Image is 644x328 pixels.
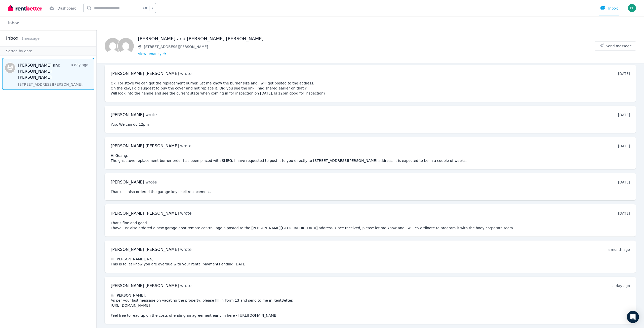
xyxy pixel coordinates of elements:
time: [DATE] [618,180,630,184]
img: RentBetter [8,4,42,12]
span: [STREET_ADDRESS][PERSON_NAME] [144,44,595,49]
span: wrote [145,112,157,117]
span: wrote [145,180,157,184]
h1: [PERSON_NAME] and [PERSON_NAME] [PERSON_NAME] [138,35,595,42]
a: Inbox [8,21,19,25]
div: Inbox [600,6,618,11]
span: wrote [180,71,191,76]
time: [DATE] [618,144,630,148]
a: [PERSON_NAME] and [PERSON_NAME] [PERSON_NAME]a day ago[STREET_ADDRESS][PERSON_NAME]. [18,62,88,87]
span: 1 message [21,36,39,40]
button: Send message [595,41,636,51]
span: k [151,6,153,10]
time: [DATE] [618,113,630,117]
span: [PERSON_NAME] [PERSON_NAME] [111,211,179,216]
span: [PERSON_NAME] [PERSON_NAME] [111,144,179,148]
h2: Inbox [6,35,18,42]
span: [PERSON_NAME] [PERSON_NAME] [111,247,179,252]
span: [PERSON_NAME] [111,112,144,117]
pre: Hi [PERSON_NAME], Na, This is to let know you are overdue with your rental payments ending [DATE]. [111,257,630,267]
time: a month ago [608,248,630,252]
pre: Thanks. I also ordered the garage key shell replacement. [111,189,630,194]
time: [DATE] [618,211,630,215]
span: [PERSON_NAME] [PERSON_NAME] [111,283,179,288]
span: wrote [180,283,191,288]
pre: Yup. We can do 12pm [111,122,630,127]
time: [DATE] [618,72,630,76]
pre: That's fine and good. I have just also ordered a new garage door remote control, again posted to ... [111,220,630,230]
pre: Hi Guang, The gas stove replacement burner order has been placed with SMEG. I have requested to p... [111,153,630,163]
img: Na Li [105,38,121,54]
span: wrote [180,247,191,252]
span: [PERSON_NAME] [PERSON_NAME] [111,71,179,76]
span: wrote [180,211,191,216]
span: Ctrl [142,5,149,11]
span: Send message [606,43,632,49]
span: wrote [180,144,191,148]
div: Open Intercom Messenger [627,311,639,323]
span: View tenancy [138,51,162,56]
img: Guang Yang [628,4,636,12]
pre: Ok. For stove we can get the replacement burner. Let me know the burner size and I will get poste... [111,81,630,96]
pre: Hi [PERSON_NAME], As per your last message on vacating the property, please fill in Form 13 and s... [111,293,630,318]
span: [PERSON_NAME] [111,180,144,184]
img: Praveen Rajendra Babu [118,38,134,54]
time: a day ago [613,284,630,288]
a: View tenancy [138,51,166,56]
